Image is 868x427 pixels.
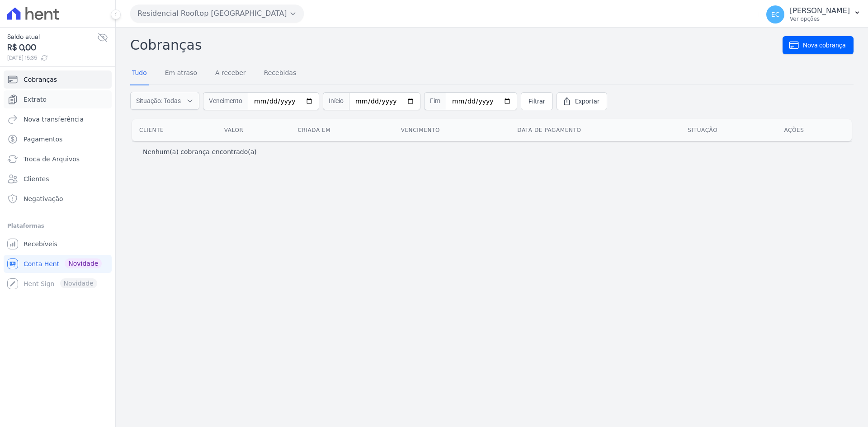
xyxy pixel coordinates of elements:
[203,92,248,110] span: Vencimento
[163,62,199,85] a: Em atraso
[24,259,59,268] span: Conta Hent
[7,42,97,54] span: R$ 0,00
[7,221,108,231] div: Plataformas
[24,194,63,203] span: Negativação
[130,62,149,85] a: Tudo
[4,190,112,208] a: Negativação
[521,92,553,110] a: Filtrar
[130,5,304,23] button: Residencial Rooftop [GEOGRAPHIC_DATA]
[4,110,112,128] a: Nova transferência
[24,115,84,124] span: Nova transferência
[680,119,777,141] th: Situação
[4,255,112,273] a: Conta Hent Novidade
[7,32,97,42] span: Saldo atual
[24,135,62,144] span: Pagamentos
[143,147,257,156] p: Nenhum(a) cobrança encontrado(a)
[783,36,854,54] a: Nova cobrança
[759,2,868,27] button: EC [PERSON_NAME] Ver opções
[24,95,47,104] span: Extrato
[136,96,181,105] span: Situação: Todas
[24,239,57,249] span: Recebíveis
[575,97,599,106] span: Exportar
[4,90,112,108] a: Extrato
[4,150,112,168] a: Troca de Arquivos
[790,15,850,23] p: Ver opções
[803,41,846,50] span: Nova cobrança
[130,92,199,110] button: Situação: Todas
[290,119,393,141] th: Criada em
[4,70,112,89] a: Cobranças
[65,258,102,268] span: Novidade
[7,54,97,62] span: [DATE] 15:35
[777,119,852,141] th: Ações
[528,97,545,106] span: Filtrar
[24,75,57,84] span: Cobranças
[24,155,80,164] span: Troca de Arquivos
[130,35,783,55] h2: Cobranças
[424,92,446,110] span: Fim
[510,119,680,141] th: Data de pagamento
[217,119,291,141] th: Valor
[7,70,108,293] nav: Sidebar
[323,92,349,110] span: Início
[4,130,112,148] a: Pagamentos
[132,119,217,141] th: Cliente
[394,119,510,141] th: Vencimento
[4,170,112,188] a: Clientes
[262,62,298,85] a: Recebidas
[24,174,49,183] span: Clientes
[771,11,780,18] span: EC
[4,235,112,253] a: Recebíveis
[790,6,850,15] p: [PERSON_NAME]
[557,92,607,110] a: Exportar
[213,62,248,85] a: A receber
